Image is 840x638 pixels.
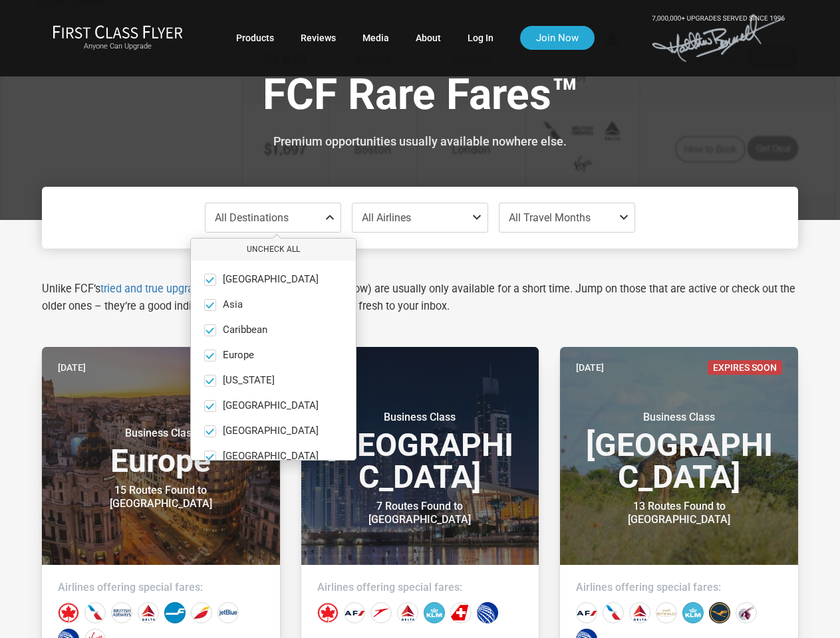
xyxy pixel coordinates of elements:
[576,602,597,623] div: Air France
[58,581,264,594] h4: Airlines offering special fares:
[236,26,274,50] a: Products
[223,324,267,336] span: Caribbean
[301,26,336,50] a: Reviews
[317,602,339,623] div: Air Canada
[344,602,365,623] div: Air France
[629,602,650,623] div: Delta Airlines
[164,602,186,623] div: Finnair
[53,25,183,39] img: First Class Flyer
[223,425,319,437] span: [GEOGRAPHIC_DATA]
[656,602,677,623] div: Etihad
[53,25,183,51] a: First Class FlyerAnyone Can Upgrade
[370,602,392,623] div: Austrian Airlines‎
[58,602,79,623] div: Air Canada
[468,26,493,50] a: Log In
[78,427,244,440] small: Business Class
[84,602,106,623] div: American Airlines
[362,211,411,224] span: All Airlines
[223,350,254,362] span: Europe
[191,602,212,623] div: Iberia
[397,602,418,623] div: Delta Airlines
[223,274,319,286] span: [GEOGRAPHIC_DATA]
[450,602,472,623] div: Swiss
[317,411,523,493] h3: [GEOGRAPHIC_DATA]
[603,602,624,623] div: American Airlines
[576,360,604,375] time: [DATE]
[477,602,498,623] div: United
[736,602,757,623] div: Qatar
[78,484,244,510] div: 15 Routes Found to [GEOGRAPHIC_DATA]
[317,581,523,594] h4: Airlines offering special fares:
[58,427,264,477] h3: Europe
[52,135,788,148] h3: Premium opportunities usually available nowhere else.
[191,239,356,261] button: Uncheck All
[52,72,788,123] h1: FCF Rare Fares™
[223,299,243,311] span: Asia
[217,602,239,623] div: JetBlue
[576,411,782,493] h3: [GEOGRAPHIC_DATA]
[416,26,441,50] a: About
[58,360,86,375] time: [DATE]
[215,211,289,224] span: All Destinations
[509,211,591,224] span: All Travel Months
[576,581,782,594] h4: Airlines offering special fares:
[709,602,730,623] div: Lufthansa
[596,500,762,526] div: 13 Routes Found to [GEOGRAPHIC_DATA]
[596,411,762,424] small: Business Class
[337,500,503,526] div: 7 Routes Found to [GEOGRAPHIC_DATA]
[53,42,183,51] small: Anyone Can Upgrade
[520,26,595,50] a: Join Now
[223,400,319,412] span: [GEOGRAPHIC_DATA]
[100,282,255,295] a: tried and true upgrade strategies
[42,280,798,315] p: Unlike FCF’s , our Daily Alerts (below) are usually only available for a short time. Jump on thos...
[138,602,159,623] div: Delta Airlines
[708,360,782,375] span: Expires Soon
[223,451,319,463] span: [GEOGRAPHIC_DATA]
[111,602,132,623] div: British Airways
[362,26,389,50] a: Media
[682,602,704,623] div: KLM
[424,602,445,623] div: KLM
[223,375,275,387] span: [US_STATE]
[337,411,503,424] small: Business Class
